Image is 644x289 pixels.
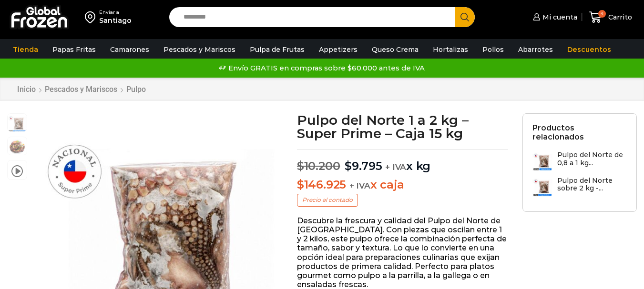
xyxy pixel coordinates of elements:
span: Mi cuenta [540,12,577,22]
a: Hortalizas [428,40,473,59]
div: Santiago [99,16,132,25]
a: Pulpo [126,85,146,94]
a: Inicio [17,85,36,94]
a: Queso Crema [367,40,423,59]
a: Pulpo del Norte de 0,8 a 1 kg... [532,151,627,171]
span: pulpo-super-prime-2 [8,114,27,133]
h1: Pulpo del Norte 1 a 2 kg – Super Prime – Caja 15 kg [297,113,508,140]
span: + IVA [385,162,406,172]
span: $ [297,178,304,191]
span: Carrito [606,12,632,22]
a: 4 Carrito [587,6,634,29]
p: x caja [297,178,508,192]
a: Camarones [105,40,154,59]
span: + IVA [349,181,370,190]
span: $ [297,159,304,173]
bdi: 146.925 [297,178,346,191]
h3: Pulpo del Norte de 0,8 a 1 kg... [557,151,627,167]
a: Pulpo del Norte sobre 2 kg -... [532,177,627,197]
a: Tienda [8,40,43,59]
bdi: 10.200 [297,159,340,173]
span: $ [345,159,352,173]
p: x kg [297,149,508,173]
h2: Productos relacionados [532,123,627,141]
span: 4 [598,10,606,18]
bdi: 9.795 [345,159,382,173]
a: Pescados y Mariscos [44,85,118,94]
span: pulpo- [8,137,27,156]
nav: Breadcrumb [17,85,146,94]
a: Pulpa de Frutas [245,40,309,59]
a: Descuentos [562,40,616,59]
p: Precio al contado [297,194,358,206]
div: Enviar a [99,9,132,16]
a: Papas Fritas [48,40,101,59]
a: Appetizers [314,40,362,59]
a: Pescados y Mariscos [159,40,240,59]
a: Pollos [478,40,509,59]
button: Search button [455,7,475,27]
img: address-field-icon.svg [85,9,99,25]
h3: Pulpo del Norte sobre 2 kg -... [557,177,627,193]
a: Abarrotes [513,40,558,59]
a: Mi cuenta [531,8,577,27]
